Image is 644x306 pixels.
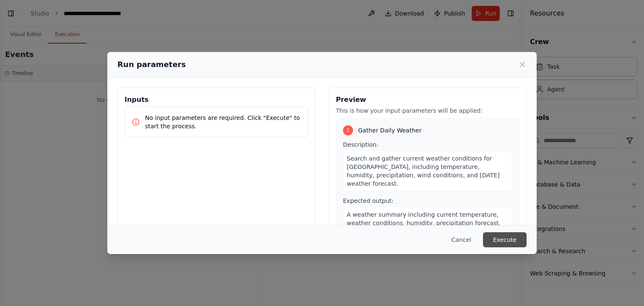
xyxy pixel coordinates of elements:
[347,211,501,243] span: A weather summary including current temperature, weather conditions, humidity, precipitation fore...
[145,114,301,130] p: No input parameters are required. Click "Execute" to start the process.
[336,95,519,105] h3: Preview
[343,125,353,135] div: 1
[347,155,499,187] span: Search and gather current weather conditions for [GEOGRAPHIC_DATA], including temperature, humidi...
[125,95,308,105] h3: Inputs
[117,59,186,70] h2: Run parameters
[445,232,478,247] button: Cancel
[343,141,378,148] span: Description:
[343,197,394,204] span: Expected output:
[483,232,527,247] button: Execute
[336,106,519,115] p: This is how your input parameters will be applied:
[358,126,421,135] span: Gather Daily Weather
